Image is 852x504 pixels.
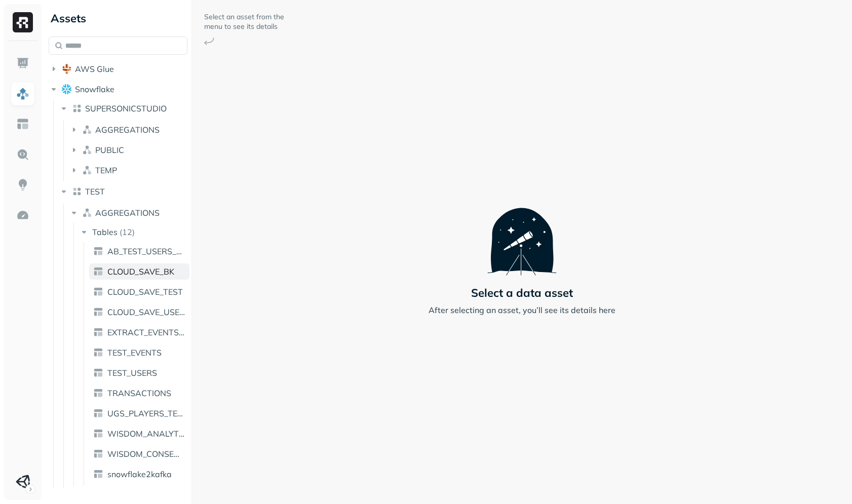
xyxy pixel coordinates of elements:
img: table [93,307,103,317]
img: namespace [82,125,92,135]
a: UGS_PLAYERS_TEST [89,405,189,421]
img: table [93,287,103,297]
button: SUPERSONICSTUDIO [59,100,188,117]
span: TEST_EVENTS [107,347,162,358]
span: TRANSACTIONS [107,388,171,398]
img: Assets [16,87,29,100]
span: PUBLIC [95,145,124,155]
p: Select a data asset [471,286,573,300]
button: AGGREGATIONS [69,122,188,138]
span: WISDOM_CONSENT_PROD_SNOWFLAKE [107,449,185,459]
p: Select an asset from the menu to see its details [204,12,285,31]
img: Query Explorer [16,148,29,161]
button: TEST [59,183,188,200]
img: table [93,347,103,358]
img: lake [72,186,82,197]
span: SUPERSONICSTUDIO [85,103,167,113]
a: AB_TEST_USERS_ENTRIES_V2 [89,243,189,259]
span: CLOUD_SAVE_BK [107,266,174,277]
img: lake [72,103,82,113]
img: Unity [16,475,30,489]
img: Ryft [13,12,33,32]
a: WISDOM_CONSENT_PROD_SNOWFLAKE [89,446,189,462]
span: AGGREGATIONS [95,125,160,135]
a: TEST_USERS [89,365,189,381]
img: table [93,368,103,378]
a: CLOUD_SAVE_USERS [89,304,189,320]
span: EXTRACT_EVENTS_QA [107,327,185,337]
img: root [62,64,72,74]
div: Assets [49,10,187,26]
span: CLOUD_SAVE_TEST [107,287,183,297]
span: Snowflake [75,84,114,94]
img: table [93,469,103,479]
span: UGS_PLAYERS_TEST [107,408,185,418]
img: namespace [82,145,92,155]
button: TEMP [69,162,188,178]
img: Telescope [487,188,557,275]
img: table [93,388,103,398]
span: TEST [85,186,105,197]
img: Dashboard [16,57,29,70]
span: Tables [92,227,118,237]
button: Snowflake [49,81,187,97]
button: PUBLIC [69,142,188,158]
img: namespace [82,208,92,218]
p: After selecting an asset, you’ll see its details here [429,304,615,316]
img: table [93,429,103,439]
img: table [93,246,103,256]
span: AWS Glue [75,64,114,74]
img: Insights [16,178,29,191]
span: TEST_USERS [107,368,157,378]
img: table [93,449,103,459]
img: Asset Explorer [16,118,29,131]
a: CLOUD_SAVE_BK [89,263,189,280]
span: CLOUD_SAVE_USERS [107,307,185,317]
span: TEMP [95,165,117,175]
a: snowflake2kafka [89,466,189,482]
a: EXTRACT_EVENTS_QA [89,324,189,340]
button: Tables(12) [79,224,189,240]
a: CLOUD_SAVE_TEST [89,284,189,300]
span: WISDOM_ANALYTICS_PROD_ICEBERG [107,429,185,439]
p: ( 12 ) [120,227,135,237]
img: Arrow [204,37,214,45]
img: Optimization [16,209,29,222]
a: WISDOM_ANALYTICS_PROD_ICEBERG [89,425,189,442]
span: AGGREGATIONS [95,208,160,218]
a: TRANSACTIONS [89,385,189,401]
img: table [93,327,103,337]
img: namespace [82,165,92,175]
button: AGGREGATIONS [69,205,188,221]
img: table [93,408,103,418]
a: TEST_EVENTS [89,344,189,361]
span: snowflake2kafka [107,469,172,479]
span: AB_TEST_USERS_ENTRIES_V2 [107,246,185,256]
img: root [62,84,72,94]
button: AWS Glue [49,61,187,77]
img: table [93,266,103,277]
